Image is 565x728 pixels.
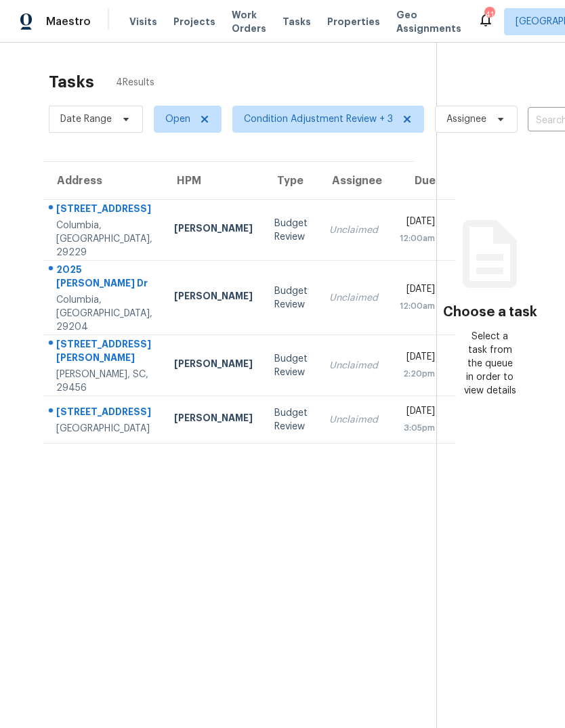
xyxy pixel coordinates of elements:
div: Columbia, [GEOGRAPHIC_DATA], 29204 [56,293,152,334]
div: [PERSON_NAME], SC, 29456 [56,368,152,395]
span: 4 Results [116,76,154,89]
span: Visits [129,15,157,28]
div: 41 [484,8,494,22]
th: Address [43,162,163,200]
div: [GEOGRAPHIC_DATA] [56,422,152,435]
div: [DATE] [400,215,435,232]
div: Unclaimed [329,413,378,427]
span: Work Orders [232,8,266,35]
div: Unclaimed [329,291,378,305]
div: [DATE] [400,282,435,299]
span: Geo Assignments [396,8,461,35]
div: [STREET_ADDRESS][PERSON_NAME] [56,337,152,368]
th: Type [264,162,318,200]
div: [STREET_ADDRESS] [56,202,152,219]
div: [DATE] [400,404,435,421]
div: [PERSON_NAME] [174,221,253,238]
span: Open [165,112,190,126]
span: Condition Adjustment Review + 3 [244,112,393,126]
div: [PERSON_NAME] [174,411,253,428]
div: Budget Review [274,352,308,379]
h3: Choose a task [443,305,537,319]
span: Tasks [282,17,311,26]
div: 3:05pm [400,421,435,435]
span: Maestro [46,15,91,28]
div: Unclaimed [329,359,378,372]
div: 12:00am [400,299,435,313]
th: Assignee [318,162,389,200]
div: [STREET_ADDRESS] [56,405,152,422]
span: Date Range [60,112,112,126]
div: Budget Review [274,217,308,244]
div: Budget Review [274,284,308,312]
div: 2025 [PERSON_NAME] Dr [56,263,152,293]
th: Due [389,162,456,200]
h2: Tasks [49,75,94,89]
div: [DATE] [400,350,435,367]
span: Projects [173,15,215,28]
div: Columbia, [GEOGRAPHIC_DATA], 29229 [56,219,152,259]
div: [PERSON_NAME] [174,289,253,306]
div: Unclaimed [329,223,378,237]
div: 2:20pm [400,367,435,381]
span: Assignee [446,112,486,126]
span: Properties [327,15,380,28]
th: HPM [163,162,264,200]
div: [PERSON_NAME] [174,357,253,374]
div: Budget Review [274,406,308,433]
div: 12:00am [400,232,435,245]
div: Select a task from the queue in order to view details [463,330,517,398]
